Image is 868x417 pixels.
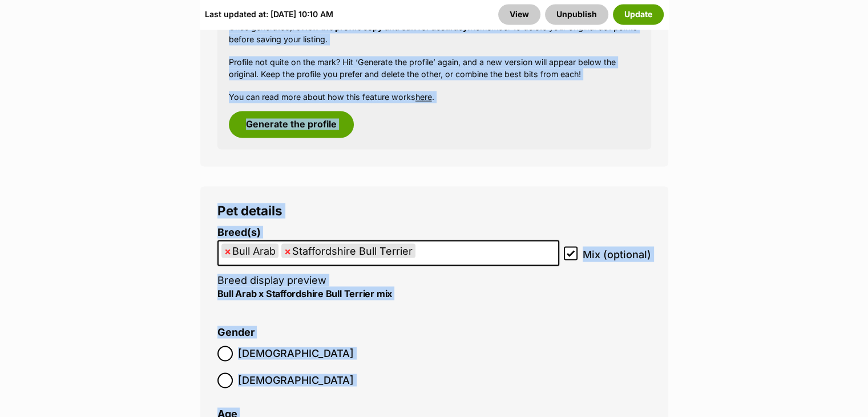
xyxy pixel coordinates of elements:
[221,243,278,258] li: Bull Arab
[217,326,255,338] label: Gender
[217,203,282,218] span: Pet details
[545,4,608,25] button: Unpublish
[238,346,354,361] span: [DEMOGRAPHIC_DATA]
[281,243,415,258] li: Staffordshire Bull Terrier
[229,56,640,81] p: Profile not quite on the mark? Hit ‘Generate the profile’ again, and a new version will appear be...
[613,4,664,25] button: Update
[205,4,333,25] div: Last updated at: [DATE] 10:10 AM
[498,4,540,25] a: View
[217,226,559,238] label: Breed(s)
[217,226,559,311] li: Breed display preview
[284,243,291,258] span: ×
[415,92,432,102] a: here
[583,246,651,262] span: Mix (optional)
[229,21,640,46] p: Once generated, Remember to delete your original dot points before saving your listing.
[238,372,354,388] span: [DEMOGRAPHIC_DATA]
[229,111,354,137] button: Generate the profile
[217,286,559,300] p: Bull Arab x Staffordshire Bull Terrier mix
[292,22,470,32] strong: review the profile copy and edit for accuracy.
[224,243,231,258] span: ×
[229,91,640,103] p: You can read more about how this feature works .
